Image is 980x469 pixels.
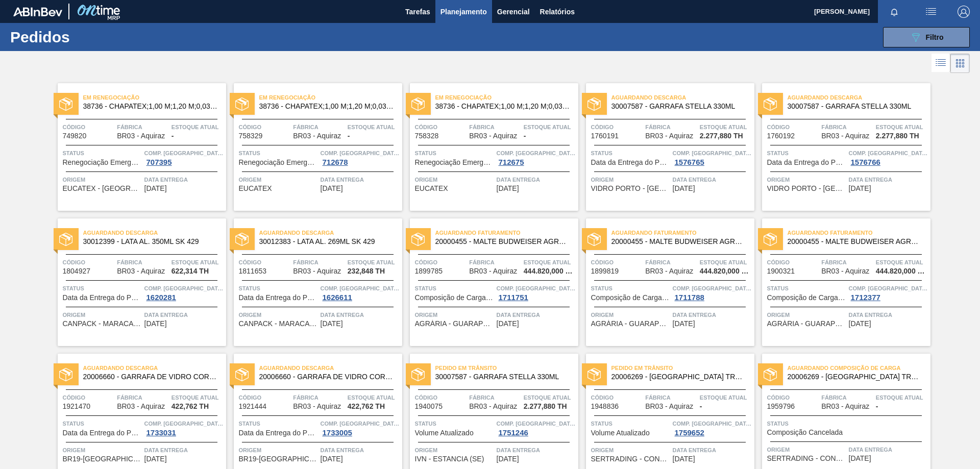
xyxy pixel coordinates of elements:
[59,233,72,246] img: status
[10,31,163,43] h1: Pedidos
[932,54,950,73] div: Visão em Lista
[767,132,795,140] span: 1760192
[591,294,670,302] span: Composição de Carga Aceita
[83,92,226,103] span: Em renegociação
[497,175,576,185] span: Data entrega
[497,418,576,429] span: Comp. Carga
[591,132,619,140] span: 1760191
[239,320,318,328] span: CANPACK - MARACANAÚ (CE)
[578,83,754,211] a: statusAguardando Descarga30007587 - GARRAFA STELLA 330MLCódigo1760191FábricaBR03 - AquirazEstoque...
[767,159,846,166] span: Data da Entrega do Pedido Atrasada
[435,238,570,245] span: 20000455 - MALTE BUDWEISER AGROMALTE
[849,148,928,158] span: Comp. Carga
[117,257,169,267] span: Fábrica
[415,185,448,192] span: EUCATEX
[415,267,443,275] span: 1899785
[767,283,846,293] span: Status
[469,122,521,132] span: Fábrica
[259,228,402,238] span: Aguardando Descarga
[673,455,695,463] span: 23/05/2025
[321,283,400,302] a: Comp. [GEOGRAPHIC_DATA]1626611
[171,267,209,275] span: 622,314 TH
[63,132,87,140] span: 749820
[767,392,819,403] span: Código
[348,257,400,267] span: Estoque atual
[239,175,318,185] span: Origem
[50,218,226,346] a: statusAguardando Descarga30012399 - LATA AL. 350ML SK 429Código1804927FábricaBR03 - AquirazEstoqu...
[348,267,385,275] span: 232,848 TH
[849,158,883,166] div: 1576766
[849,320,871,328] span: 18/03/2025
[700,132,743,140] span: 2.277,880 TH
[587,368,601,381] img: status
[415,175,494,185] span: Origem
[591,122,643,132] span: Código
[497,310,576,320] span: Data entrega
[754,218,930,346] a: statusAguardando Faturamento20000455 - MALTE BUDWEISER AGROMALTECódigo1900321FábricaBR03 - Aquira...
[469,392,521,403] span: Fábrica
[591,455,670,463] span: SERTRADING - CONDE (PB)
[611,103,746,110] span: 30007587 - GARRAFA STELLA 330ML
[239,122,291,132] span: Código
[259,238,394,245] span: 30012383 - LATA AL. 269ML SK 429
[321,148,400,166] a: Comp. [GEOGRAPHIC_DATA]712678
[497,293,530,302] div: 1711751
[235,368,249,381] img: status
[239,185,272,192] span: EUCATEX
[440,6,487,18] span: Planejamento
[591,185,670,192] span: VIDRO PORTO - PORTO FERREIRA (SP)
[700,403,702,410] span: -
[415,148,494,158] span: Status
[611,228,754,238] span: Aguardando Faturamento
[673,418,752,429] span: Comp. Carga
[259,103,394,110] span: 38736 - CHAPATEX;1,00 M;1,20 M;0,03 M;;
[821,132,869,140] span: BR03 - Aquiraz
[524,257,576,267] span: Estoque atual
[83,373,218,381] span: 20006660 - GARRAFA DE VIDRO CORONA DECORADA 330ML
[767,185,846,192] span: VIDRO PORTO - PORTO FERREIRA (SP)
[673,283,752,293] span: Comp. Carga
[144,283,224,302] a: Comp. [GEOGRAPHIC_DATA]1620281
[591,283,670,293] span: Status
[540,6,575,18] span: Relatórios
[611,238,746,245] span: 20000455 - MALTE BUDWEISER AGROMALTE
[767,267,795,275] span: 1900321
[876,392,928,403] span: Estoque atual
[415,445,494,455] span: Origem
[144,320,167,328] span: 03/11/2024
[925,6,937,18] img: userActions
[591,320,670,328] span: AGRÁRIA - GUARAPUAVA (PR)
[321,455,343,463] span: 14/04/2025
[63,267,91,275] span: 1804927
[591,148,670,158] span: Status
[239,310,318,320] span: Origem
[59,368,72,381] img: status
[673,445,752,455] span: Data entrega
[321,320,343,328] span: 11/12/2024
[849,283,928,302] a: Comp. [GEOGRAPHIC_DATA]1712377
[59,97,72,111] img: status
[497,148,576,158] span: Comp. Carga
[171,392,224,403] span: Estoque atual
[524,122,576,132] span: Estoque atual
[348,122,400,132] span: Estoque atual
[321,418,400,429] span: Comp. Carga
[435,103,570,110] span: 38736 - CHAPATEX;1,00 M;1,20 M;0,03 M;;
[117,403,165,410] span: BR03 - Aquiraz
[63,418,142,429] span: Status
[239,159,318,166] span: Renegociação Emergencial de Pedido
[321,148,400,158] span: Comp. Carga
[673,320,695,328] span: 14/03/2025
[645,403,693,410] span: BR03 - Aquiraz
[821,392,873,403] span: Fábrica
[524,132,526,140] span: -
[63,429,142,437] span: Data da Entrega do Pedido Antecipada
[415,418,494,429] span: Status
[524,267,576,275] span: 444.820,000 KG
[435,373,570,381] span: 30007587 - GARRAFA STELLA 330ML
[591,445,670,455] span: Origem
[821,257,873,267] span: Fábrica
[239,429,318,437] span: Data da Entrega do Pedido Antecipada
[63,175,142,185] span: Origem
[950,54,970,73] div: Visão em Cards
